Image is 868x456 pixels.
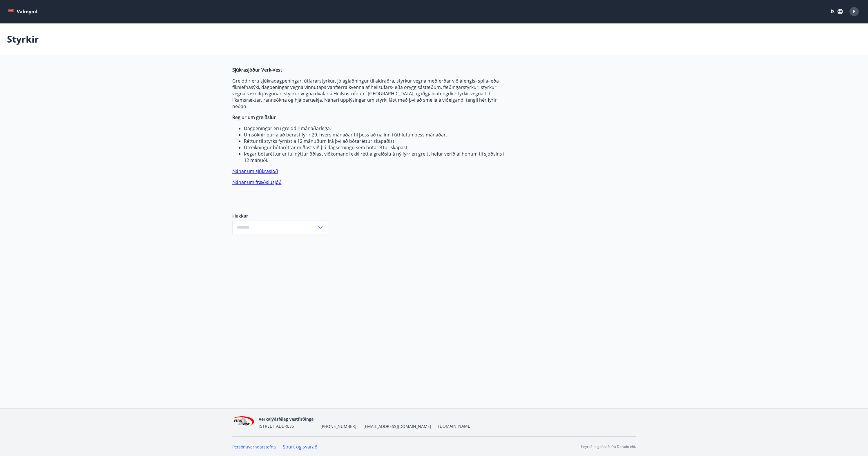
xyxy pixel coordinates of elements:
button: menu [7,6,40,17]
button: E [847,5,861,19]
span: [EMAIL_ADDRESS][DOMAIN_NAME] [363,424,431,429]
span: [PHONE_NUMBER] [320,424,356,429]
span: Verkalýðsfélag Vestfirðinga [259,416,314,422]
label: Flokkur [232,213,328,219]
button: ÍS [827,6,846,17]
a: Nánar um fræðslusjóð [232,179,282,185]
a: Nánar um sjúkrasjóð [232,168,278,174]
p: Greiddir eru sjúkradagpeningar, útfararstyrkur, jólaglaðningur til aldraðra, styrkur vegna meðfer... [232,78,506,110]
li: Þegar bótaréttur er fullnýttur öðlast viðkomandi ekki rétt á greiðslu á ný fyrr en greitt hefur v... [244,151,506,163]
li: Réttur til styrks fyrnist á 12 mánuðum frá því að bótaréttur skapaðist. [244,138,506,144]
strong: Sjúkrasjóður Verk-Vest [232,67,282,73]
strong: Reglur um greiðslur [232,114,276,121]
span: E [853,8,856,15]
a: Spurt og svarað [283,444,318,450]
p: Keyrt á hugbúnaði frá Dorado ehf. [581,444,636,449]
p: Styrkir [7,33,39,45]
a: Persónuverndarstefna [232,444,276,450]
li: Dagpeningar eru greiddir mánaðarlega. [244,125,506,132]
span: [STREET_ADDRESS] [259,423,296,429]
img: jihgzMk4dcgjRAW2aMgpbAqQEG7LZi0j9dOLAUvz.png [232,416,254,429]
li: Umsóknir þurfa að berast fyrir 20. hvers mánaðar til þess að ná inn í úthlutun þess mánaðar. [244,132,506,138]
a: [DOMAIN_NAME] [438,423,472,429]
li: Útreikningur bótaréttar miðast við þá dagsetningu sem bótaréttur skapast. [244,144,506,151]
